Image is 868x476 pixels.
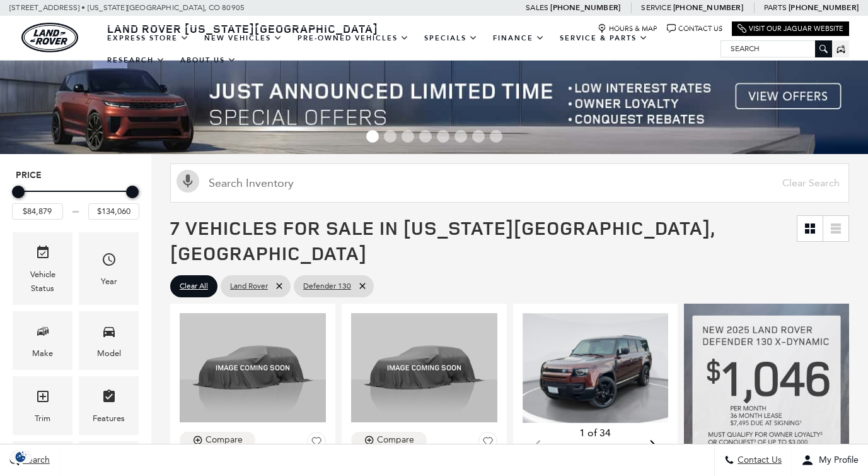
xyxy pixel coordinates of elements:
[738,24,843,33] a: Visit Our Jaguar Website
[230,278,268,294] span: Land Rover
[792,444,868,476] button: Open user profile menu
[303,278,351,294] span: Defender 130
[176,170,199,193] svg: Click to toggle on voice search
[79,232,139,305] div: YearYear
[814,455,859,466] span: My Profile
[180,278,208,294] span: Clear All
[789,3,859,13] a: [PHONE_NUMBER]
[79,311,139,370] div: ModelModel
[523,313,669,423] div: 1 / 2
[13,232,72,305] div: VehicleVehicle Status
[100,27,720,71] nav: Main Navigation
[384,130,396,143] span: Go to slide 2
[101,249,117,275] span: Year
[100,49,173,71] a: Research
[734,455,782,466] span: Contact Us
[667,24,722,33] a: Contact Us
[170,164,849,203] input: Search Inventory
[107,21,378,36] span: Land Rover [US_STATE][GEOGRAPHIC_DATA]
[472,130,485,143] span: Go to slide 7
[764,3,787,12] span: Parts
[307,432,326,456] button: Save Vehicle
[101,275,117,289] div: Year
[6,450,35,463] section: Click to Open Cookie Consent Modal
[645,432,662,460] div: Next slide
[97,347,121,360] div: Model
[21,23,78,52] a: land-rover
[9,3,245,12] a: [STREET_ADDRESS] • [US_STATE][GEOGRAPHIC_DATA], CO 80905
[366,130,379,143] span: Go to slide 1
[12,181,139,220] div: Price
[290,27,417,49] a: Pre-Owned Vehicles
[32,347,53,360] div: Make
[197,27,290,49] a: New Vehicles
[180,432,255,448] button: Compare Vehicle
[126,186,139,198] div: Maximum Price
[402,130,414,143] span: Go to slide 3
[205,434,243,446] div: Compare
[437,130,449,143] span: Go to slide 5
[101,386,117,412] span: Features
[79,376,139,435] div: FeaturesFeatures
[351,432,427,448] button: Compare Vehicle
[478,432,497,456] button: Save Vehicle
[12,186,25,198] div: Minimum Price
[526,3,548,12] span: Sales
[173,49,244,71] a: About Us
[35,242,50,268] span: Vehicle
[13,376,72,435] div: TrimTrim
[523,313,669,423] img: 2025 Land Rover Defender 130 X-Dynamic SE 1
[12,203,63,220] input: Minimum
[490,130,502,143] span: Go to slide 8
[93,412,125,425] div: Features
[417,27,485,49] a: Specials
[523,426,669,440] div: 1 of 34
[351,313,497,423] img: 2025 Land Rover Defender 130 X-Dynamic SE
[88,203,139,220] input: Maximum
[13,311,72,370] div: MakeMake
[641,3,671,12] span: Service
[6,450,35,463] img: Opt-Out Icon
[35,386,50,412] span: Trim
[721,41,831,56] input: Search
[21,23,78,52] img: Land Rover
[377,434,414,446] div: Compare
[419,130,432,143] span: Go to slide 4
[550,3,620,13] a: [PHONE_NUMBER]
[552,27,656,49] a: Service & Parts
[35,412,50,425] div: Trim
[180,313,326,423] img: 2025 Land Rover Defender 130 S
[22,268,63,295] div: Vehicle Status
[454,130,467,143] span: Go to slide 6
[485,27,552,49] a: Finance
[673,3,743,13] a: [PHONE_NUMBER]
[170,215,715,266] span: 7 Vehicles for Sale in [US_STATE][GEOGRAPHIC_DATA], [GEOGRAPHIC_DATA]
[101,321,117,347] span: Model
[16,170,136,181] h5: Price
[35,321,50,347] span: Make
[100,27,197,49] a: EXPRESS STORE
[598,24,657,33] a: Hours & Map
[100,21,386,36] a: Land Rover [US_STATE][GEOGRAPHIC_DATA]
